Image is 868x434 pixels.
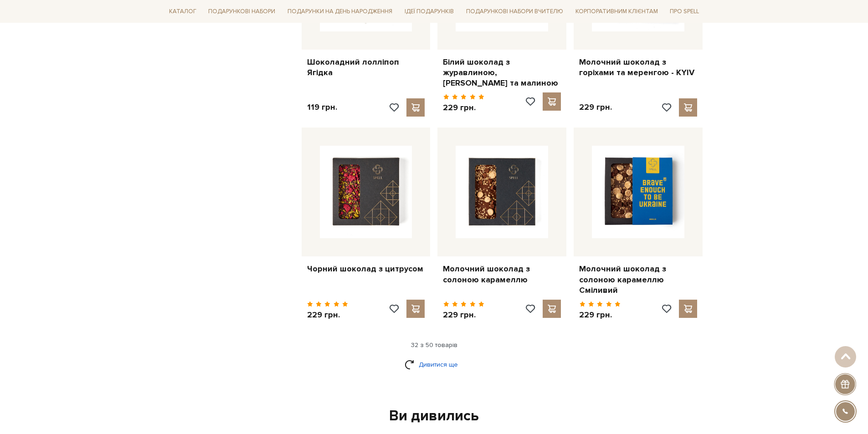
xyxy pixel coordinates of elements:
a: Дивитися ще [405,357,464,373]
p: 119 грн. [307,102,337,112]
a: Шоколадний лолліпоп Ягідка [307,57,425,78]
a: Подарунки на День народження [284,5,396,19]
a: Каталог [165,5,200,19]
p: 229 грн. [307,310,349,320]
p: 229 грн. [443,310,484,320]
p: 229 грн. [443,102,484,113]
a: Корпоративним клієнтам [572,5,662,19]
a: Білий шоколад з журавлиною, [PERSON_NAME] та малиною [443,57,561,89]
a: Подарункові набори Вчителю [462,4,567,19]
a: Молочний шоколад з горіхами та меренгою - KYIV [579,57,697,78]
a: Подарункові набори [205,5,279,19]
a: Про Spell [666,5,703,19]
p: 229 грн. [579,310,621,320]
a: Молочний шоколад з солоною карамеллю [443,264,561,285]
p: 229 грн. [579,102,612,112]
div: Ви дивились [171,407,698,426]
div: 32 з 50 товарів [162,341,707,349]
a: Чорний шоколад з цитрусом [307,264,425,274]
a: Молочний шоколад з солоною карамеллю Сміливий [579,264,697,296]
a: Ідеї подарунків [401,5,457,19]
